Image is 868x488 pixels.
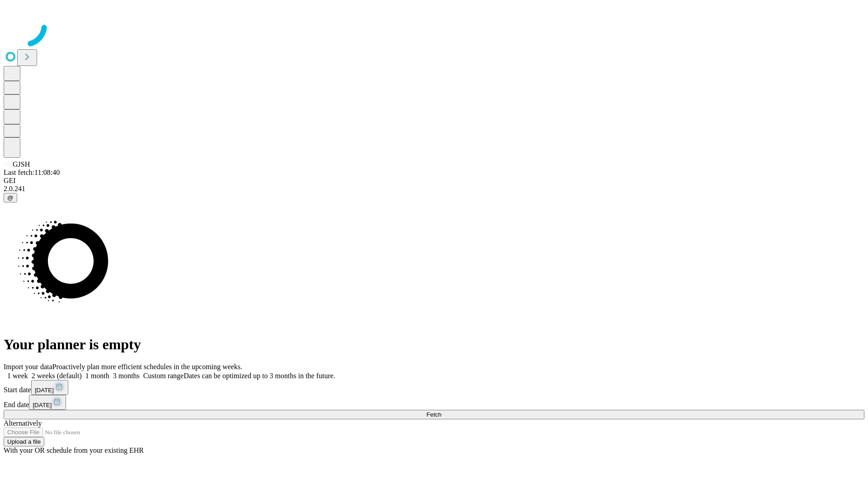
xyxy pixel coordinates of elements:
[4,363,52,371] span: Import your data
[4,446,144,454] span: With your OR schedule from your existing EHR
[7,372,28,380] span: 1 week
[4,437,44,446] button: Upload a file
[4,380,864,395] div: Start date
[52,363,242,371] span: Proactively plan more efficient schedules in the upcoming weeks.
[4,169,60,176] span: Last fetch: 11:08:40
[113,372,140,380] span: 3 months
[32,372,82,380] span: 2 weeks (default)
[426,411,441,418] span: Fetch
[143,372,184,380] span: Custom range
[85,372,109,380] span: 1 month
[35,387,54,394] span: [DATE]
[4,193,17,202] button: @
[184,372,335,380] span: Dates can be optimized up to 3 months in the future.
[13,160,30,168] span: GJSH
[4,177,864,185] div: GEI
[33,402,52,408] span: [DATE]
[4,419,42,427] span: Alternatively
[4,336,864,353] h1: Your planner is empty
[4,395,864,410] div: End date
[4,410,864,419] button: Fetch
[4,185,864,193] div: 2.0.241
[29,395,66,410] button: [DATE]
[7,194,14,201] span: @
[31,380,68,395] button: [DATE]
